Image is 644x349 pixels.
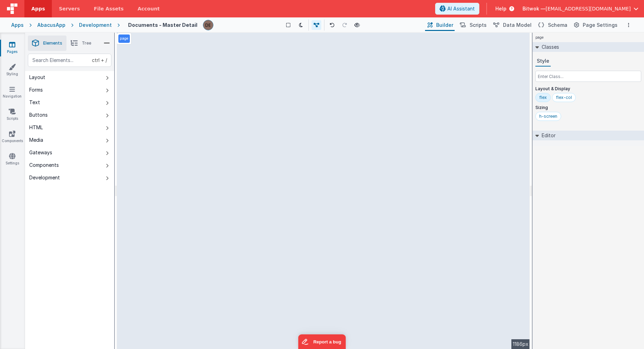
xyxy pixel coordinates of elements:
span: Elements [43,40,62,46]
span: Bitwok — [523,5,545,12]
div: Layout [29,74,45,81]
div: Gateways [29,149,52,156]
div: Development [29,174,60,181]
p: Layout & Display [535,86,641,92]
h2: Editor [539,131,556,140]
input: Enter Class... [535,71,641,82]
div: Media [29,137,43,144]
input: Search Elements... [28,54,111,67]
div: ctrl [92,57,100,64]
iframe: Marker.io feedback button [298,334,346,349]
div: flex [539,95,547,100]
span: Servers [59,5,80,12]
div: Buttons [29,111,48,118]
img: e7fe25dfebe04b7fa32e5015350e2f18 [203,20,213,30]
p: page [120,36,128,41]
div: Forms [29,86,43,93]
span: Page Settings [583,22,618,29]
span: AI Assistant [447,5,475,12]
button: Components [25,159,114,171]
span: File Assets [94,5,124,12]
div: Text [29,99,40,106]
div: Apps [11,22,24,29]
button: Builder [425,19,455,31]
button: Style [535,56,551,67]
button: AI Assistant [435,3,479,15]
h2: Classes [539,42,559,52]
button: Data Model [491,19,533,31]
h4: Documents - Master Detail [128,22,197,28]
span: Builder [436,22,453,29]
div: flex-col [556,95,572,100]
button: Buttons [25,109,114,121]
button: Text [25,96,114,109]
button: Page Settings [572,19,619,31]
span: + / [92,54,107,67]
span: Tree [82,40,91,46]
div: --> [117,33,530,349]
span: Schema [548,22,567,29]
button: Forms [25,84,114,96]
div: 1186px [511,339,530,349]
h4: page [533,33,547,42]
span: [EMAIL_ADDRESS][DOMAIN_NAME] [545,5,631,12]
span: Scripts [470,22,487,29]
button: Layout [25,71,114,84]
button: Scripts [457,19,488,31]
button: Schema [536,19,569,31]
div: Components [29,162,59,169]
button: Bitwok — [EMAIL_ADDRESS][DOMAIN_NAME] [523,5,638,12]
p: Sizing [535,105,641,110]
div: AbacusApp [37,22,65,29]
span: Data Model [503,22,532,29]
div: HTML [29,124,43,131]
div: Development [79,22,112,29]
button: Options [625,21,633,29]
button: Media [25,134,114,146]
span: Help [495,5,506,12]
button: Development [25,171,114,184]
button: HTML [25,121,114,134]
div: h-screen [539,114,557,119]
span: Apps [31,5,45,12]
button: Gateways [25,146,114,159]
